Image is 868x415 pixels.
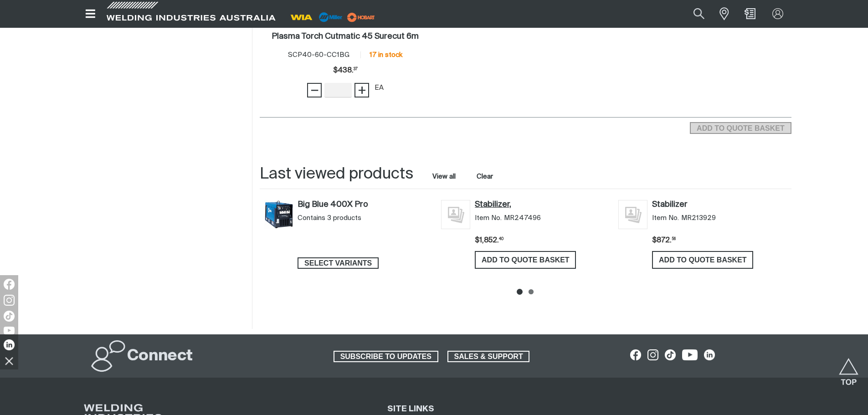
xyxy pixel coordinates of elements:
span: Select variants [298,257,378,269]
button: Add selected products to the shopping cart [690,122,791,134]
img: hide socials [1,353,17,369]
a: miller [344,14,378,20]
span: ADD TO QUOTE BASKET [476,254,575,266]
img: Facebook [4,279,15,290]
span: SCP40-60-CC1BG [288,51,349,58]
section: Add to cart control [690,119,791,134]
a: Plasma Torch Cutmatic 45 Surecut 6m [272,31,419,42]
h2: Plasma Torch Cutmatic 45 Surecut 6m [272,32,419,41]
span: SITE LINKS [387,405,434,413]
span: MR247496 [504,214,541,223]
sup: 40 [499,237,503,241]
button: Add Stabilizer, to the shopping cart [475,251,576,269]
sup: 37 [354,67,358,71]
div: Price [475,236,609,246]
span: $1,852. [475,237,503,244]
a: Big Blue 400X Pro [298,200,432,210]
span: MR213929 [681,214,716,223]
a: View all last viewed products [432,172,456,181]
span: + [358,82,366,98]
button: Scroll to top [838,358,859,379]
span: ADD TO QUOTE BASKET [653,254,752,266]
h2: Last viewed products [260,164,413,184]
span: − [310,82,319,98]
span: SUBSCRIBE TO UPDATES [334,351,437,363]
sup: 56 [672,237,676,241]
input: Product name or item number... [672,4,714,24]
a: Select variants of Big Blue 400X Pro [298,257,379,269]
span: Item No. [475,214,502,223]
img: Big Blue 400X Pro [264,200,293,229]
h2: Connect [127,346,193,366]
img: miller [344,10,378,24]
img: TikTok [4,311,15,322]
article: Big Blue 400X Pro (Big Blue 400X Pro) [260,198,437,271]
a: SUBSCRIBE TO UPDATES [334,351,438,363]
img: YouTube [4,327,15,334]
span: ADD TO QUOTE BASKET [691,122,790,134]
button: Clear all last viewed products [475,170,495,183]
a: Stabilizer [652,200,786,210]
button: Add Stabilizer to the shopping cart [652,251,753,269]
span: 17 in stock [370,51,402,58]
article: Stabilizer, (MR247496) [437,198,614,271]
div: Price [652,236,786,246]
button: Search products [683,4,714,24]
img: Instagram [4,295,15,306]
span: SALES & SUPPORT [448,351,529,363]
a: Stabilizer, [475,200,609,210]
img: No image for this product [441,200,470,229]
img: No image for this product [618,200,647,229]
span: $438. [333,61,358,80]
div: Price [333,61,358,80]
a: SALES & SUPPORT [447,351,530,363]
img: LinkedIn [4,339,15,350]
span: $872. [652,237,676,244]
article: Stabilizer (MR213929) [614,198,791,271]
div: EA [375,83,384,93]
span: Item No. [652,214,679,223]
a: Shopping cart (0 product(s)) [743,8,757,19]
div: Contains 3 products [298,214,432,223]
